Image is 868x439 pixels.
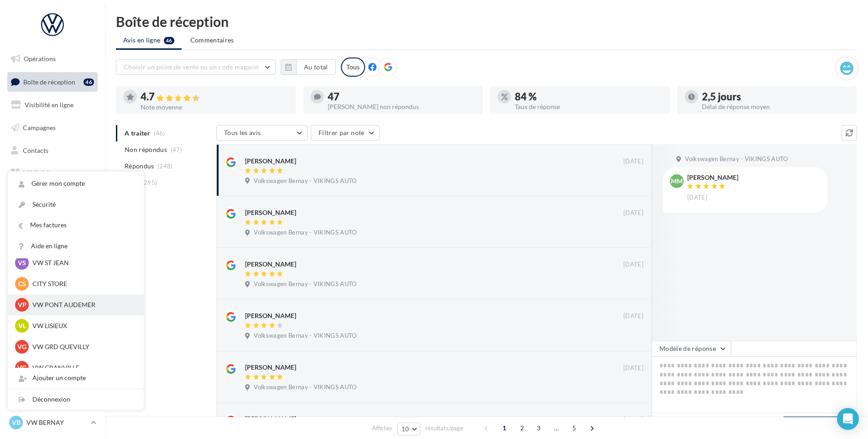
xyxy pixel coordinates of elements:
span: [DATE] [623,312,643,320]
span: Volkswagen Bernay - VIKINGS AUTO [254,332,356,340]
a: Calendrier [5,186,99,205]
span: Volkswagen Bernay - VIKINGS AUTO [685,155,788,163]
a: Visibilité en ligne [5,95,99,115]
span: Choisir un point de vente ou un code magasin [124,63,259,71]
p: VW BERNAY [26,418,87,427]
span: Commentaires [190,36,234,45]
a: Aide en ligne [8,236,144,256]
div: 2,5 jours [702,92,850,102]
span: MM [671,177,683,186]
button: 10 [397,423,421,435]
div: 4.7 [141,92,288,102]
span: [DATE] [623,364,643,372]
span: [DATE] [623,209,643,217]
span: [DATE] [623,261,643,269]
button: Tous les avis [216,125,308,141]
span: 1 [497,421,512,435]
span: 2 [515,421,529,435]
a: Médiathèque [5,163,99,183]
div: Tous [341,57,365,77]
a: Mes factures [8,215,144,235]
div: 47 [328,92,476,102]
div: [PERSON_NAME] [245,260,296,269]
p: CITY STORE [32,279,133,288]
span: [DATE] [623,157,643,166]
button: Filtrer par note [311,125,380,141]
div: Délai de réponse moyen [702,104,850,110]
div: [PERSON_NAME] [245,208,296,217]
span: 5 [567,421,581,435]
div: Taux de réponse [515,104,663,110]
p: VW ST JEAN [32,258,133,267]
a: Boîte de réception46 [5,72,99,92]
span: résultats/page [425,424,463,433]
a: Sécurité [8,194,144,215]
p: VW PONT AUDEMER [32,300,133,309]
span: (295) [142,179,157,186]
div: Note moyenne [141,104,288,110]
span: Contacts [23,146,48,154]
p: VW LISIEUX [32,321,133,330]
div: 84 % [515,92,663,102]
span: Volkswagen Bernay - VIKINGS AUTO [254,229,356,237]
span: ... [549,421,564,435]
a: Campagnes DataOnDemand [5,239,99,266]
span: Afficher [372,424,392,433]
button: Au total [296,59,336,75]
div: Ajouter un compte [8,368,144,388]
div: [PERSON_NAME] [245,311,296,320]
span: VS [18,258,26,267]
div: Déconnexion [8,389,144,410]
span: Tous les avis [224,129,261,136]
a: PLV et print personnalisable [5,209,99,236]
button: Au total [281,59,336,75]
span: Répondus [125,162,154,171]
span: CS [18,279,26,288]
span: Volkswagen Bernay - VIKINGS AUTO [254,177,356,185]
span: VL [18,321,26,330]
div: [PERSON_NAME] [245,157,296,166]
div: Boîte de réception [116,15,857,28]
button: Choisir un point de vente ou un code magasin [116,59,276,75]
span: VP [18,300,26,309]
a: VB VW BERNAY [7,414,98,431]
span: Visibilité en ligne [25,101,73,109]
span: VB [12,418,21,427]
span: VG [17,342,26,351]
span: Campagnes [23,124,56,131]
div: 46 [84,78,94,86]
span: 3 [531,421,546,435]
div: [PERSON_NAME] [687,174,738,181]
span: Opérations [24,55,56,63]
p: VW GRANVILLE [32,363,133,372]
button: Modèle de réponse [652,341,731,356]
span: (47) [171,146,182,153]
div: Open Intercom Messenger [837,408,859,430]
span: Médiathèque [23,169,60,177]
p: VW GRD QUEVILLY [32,342,133,351]
span: (248) [157,162,173,170]
span: Boîte de réception [23,78,75,85]
a: Gérer mon compte [8,173,144,194]
span: 10 [402,425,409,433]
span: Non répondus [125,145,167,154]
div: [PERSON_NAME] [245,414,296,423]
span: [DATE] [623,416,643,424]
span: VG [17,363,26,372]
a: Opérations [5,49,99,68]
div: [PERSON_NAME] non répondus [328,104,476,110]
span: [DATE] [687,193,707,202]
a: Contacts [5,141,99,160]
span: Volkswagen Bernay - VIKINGS AUTO [254,280,356,288]
span: Volkswagen Bernay - VIKINGS AUTO [254,383,356,392]
div: [PERSON_NAME] [245,363,296,372]
a: Campagnes [5,118,99,137]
